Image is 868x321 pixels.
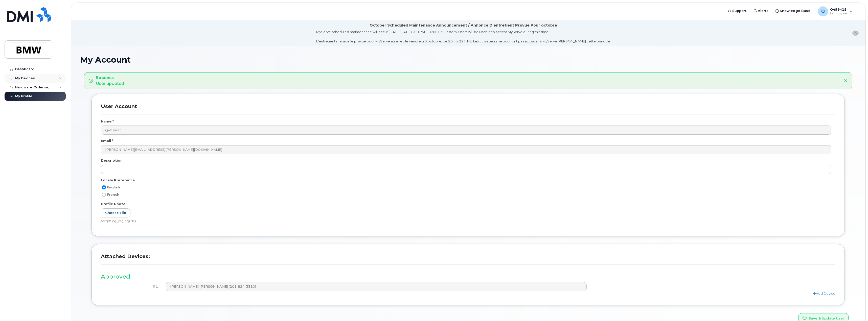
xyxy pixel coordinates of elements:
[101,158,123,163] label: Description
[101,138,113,143] label: Email *
[101,253,835,264] h3: Attached Devices:
[101,274,835,280] h3: Approved
[101,208,130,218] label: Choose File
[101,119,114,124] label: Name *
[102,193,106,197] input: French
[316,30,611,44] div: MyServe scheduled maintenance will occur [DATE][DATE] 8:00 PM - 10:00 PM Eastern. Users will be u...
[101,219,831,223] div: Accepts jpg, jpeg, png files
[852,31,859,36] button: close notification
[101,103,835,114] h3: User Account
[101,178,135,183] label: Locale Preference
[107,193,119,196] span: French
[96,75,124,87] div: User updated
[105,284,158,289] h4: #1
[107,185,120,189] span: English
[101,202,126,206] label: Profile Photo
[846,299,864,317] iframe: Messenger Launcher
[80,55,856,64] h1: My Account
[96,75,124,81] strong: Success
[102,185,106,189] input: English
[370,23,557,28] div: October Scheduled Maintenance Announcement / Annonce D'entretient Prévue Pour octobre
[813,291,835,295] a: Add Device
